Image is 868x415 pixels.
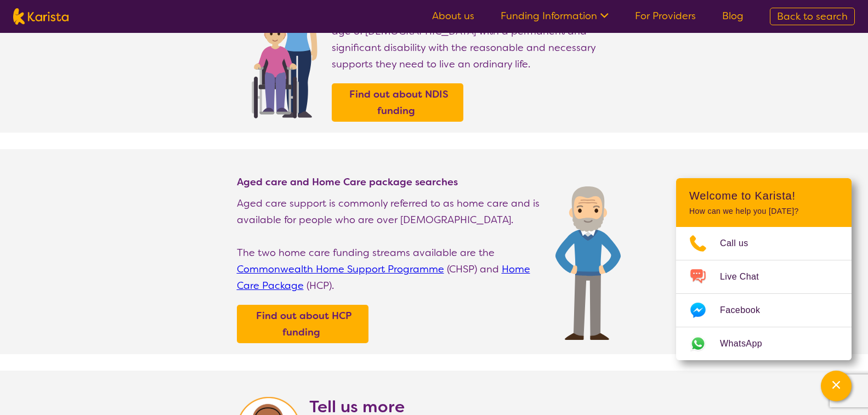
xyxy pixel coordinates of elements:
b: Find out about HCP funding [256,309,351,339]
a: Find out about HCP funding [240,308,366,340]
span: Back to search [777,10,848,23]
img: Find Age care and home care package services and providers [555,186,621,340]
span: Live Chat [720,269,772,285]
img: Karista logo [13,8,69,25]
a: For Providers [635,9,696,22]
h4: Aged care and Home Care package searches [237,175,544,189]
a: Commonwealth Home Support Programme [237,263,444,276]
span: Facebook [720,302,773,319]
p: How can we help you [DATE]? [689,207,838,216]
a: About us [432,9,474,22]
span: WhatsApp [720,336,775,352]
button: Channel Menu [821,371,852,401]
div: Channel Menu [676,178,852,360]
a: Funding Information [501,9,609,22]
a: Blog [722,9,744,22]
h2: Welcome to Karista! [689,189,838,202]
p: Aged care support is commonly referred to as home care and is available for people who are over [... [237,195,544,228]
span: Call us [720,235,762,252]
ul: Choose channel [676,227,852,360]
a: Find out about NDIS funding [334,86,461,119]
p: The two home care funding streams available are the (CHSP) and (HCP). [237,245,544,294]
b: Find out about NDIS funding [349,88,449,117]
a: Back to search [770,8,855,25]
a: Web link opens in a new tab. [676,327,852,360]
